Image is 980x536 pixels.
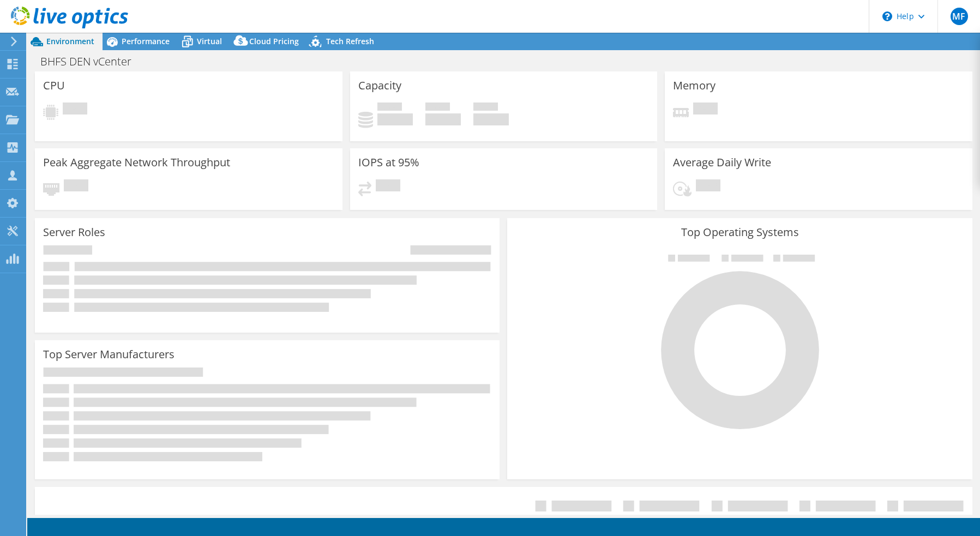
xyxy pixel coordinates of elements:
span: Pending [693,103,718,117]
h4: 0 GiB [377,113,413,125]
span: Cloud Pricing [249,36,299,46]
h3: Average Daily Write [673,156,771,168]
h3: Memory [673,80,716,92]
svg: \n [882,11,892,21]
h1: BHFS DEN vCenter [35,56,148,68]
span: Tech Refresh [326,36,374,46]
h4: 0 GiB [425,113,461,125]
h3: Top Server Manufacturers [43,348,175,360]
h4: 0 GiB [473,113,509,125]
span: Environment [46,36,94,46]
span: Total [473,103,498,113]
h3: Capacity [358,80,401,92]
h3: CPU [43,80,65,92]
span: Performance [122,36,170,46]
span: Pending [63,103,87,117]
span: Pending [64,179,88,194]
span: Pending [376,179,400,194]
h3: IOPS at 95% [358,156,419,168]
h3: Peak Aggregate Network Throughput [43,156,230,168]
span: Free [425,103,450,113]
span: MF [951,8,968,25]
span: Virtual [197,36,222,46]
span: Pending [696,179,720,194]
h3: Top Operating Systems [515,226,964,238]
span: Used [377,103,402,113]
h3: Server Roles [43,226,105,238]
